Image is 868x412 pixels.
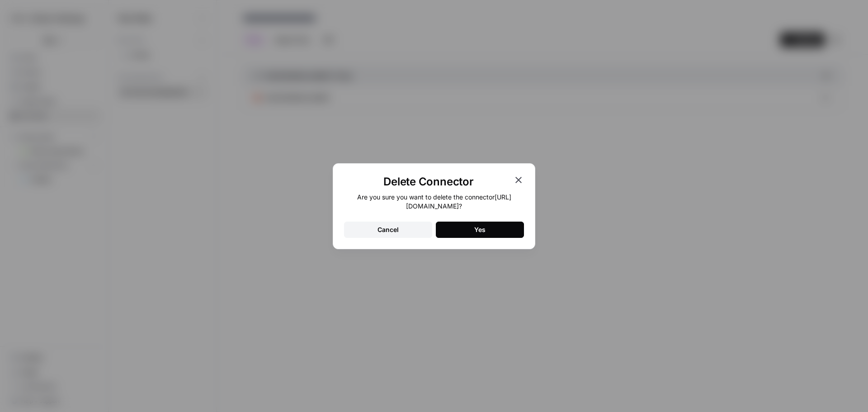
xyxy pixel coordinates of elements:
[344,175,513,189] h1: Delete Connector
[436,222,524,238] button: Yes
[377,225,399,234] div: Cancel
[344,193,524,211] div: Are you sure you want to delete the connector [URL][DOMAIN_NAME] ?
[344,222,432,238] button: Cancel
[474,225,486,234] div: Yes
